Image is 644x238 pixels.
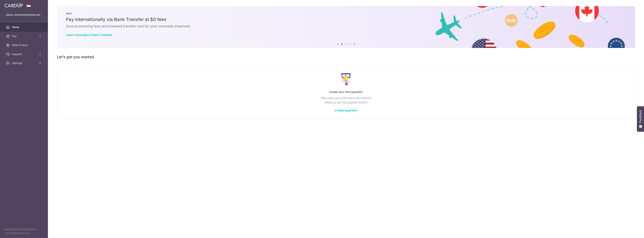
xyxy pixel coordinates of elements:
[637,106,644,132] button: Feedback - Show survey
[66,24,626,28] h6: Zero processing fees and lowered transfer cost for your overseas expenses
[12,25,37,29] span: Home
[12,34,37,38] span: Pay
[65,90,627,94] p: Create your first payment
[65,96,627,105] p: Start using your credit card to the fullest by setting up your first payment [DATE]!
[66,16,626,22] h5: Pay internationally via Bank Transfer at $0 fees
[66,33,112,37] a: Learn more about Bank Transfer
[57,6,635,48] img: Bank transfer banner
[12,43,37,47] span: Refer & Save
[335,108,357,112] a: Create payment
[6,13,42,17] p: [EMAIL_ADDRESS][DOMAIN_NAME]
[12,61,37,65] span: Settings
[12,52,37,56] span: Support
[4,3,23,7] img: CardUp
[341,73,351,85] img: Make Payment
[66,12,626,15] p: NEW
[57,54,635,60] h5: Let’s get you started
[639,110,642,123] span: Feedback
